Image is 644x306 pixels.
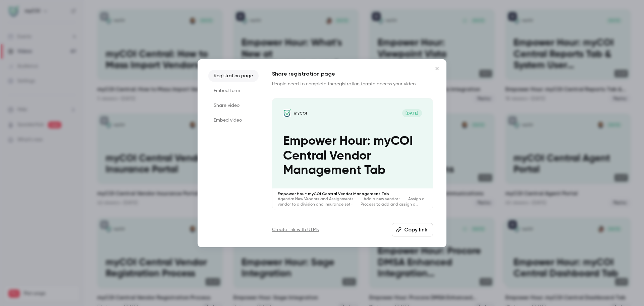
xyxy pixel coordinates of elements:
a: Create link with UTMs [272,226,319,233]
p: People need to complete the to access your video [272,81,433,87]
li: Embed video [208,114,259,126]
p: Empower Hour: myCOI Central Vendor Management Tab [278,191,427,196]
a: Empower Hour: myCOI Central Vendor Management TabmyCOI[DATE]Empower Hour: myCOI Central Vendor Ma... [272,98,433,211]
p: myCOI [294,111,307,116]
li: Embed form [208,85,259,97]
img: Empower Hour: myCOI Central Vendor Management Tab [283,109,291,117]
li: Share video [208,99,259,112]
span: [DATE] [402,109,422,117]
button: Close [430,62,444,75]
p: Empower Hour: myCOI Central Vendor Management Tab [283,134,422,178]
li: Registration page [208,70,259,82]
h1: Share registration page [272,70,433,78]
button: Copy link [392,223,433,236]
a: registration form [335,82,371,86]
p: Agenda: New Vendors and Assignments · Add a new vendor · Assign a vendor to a division and insura... [278,196,427,207]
